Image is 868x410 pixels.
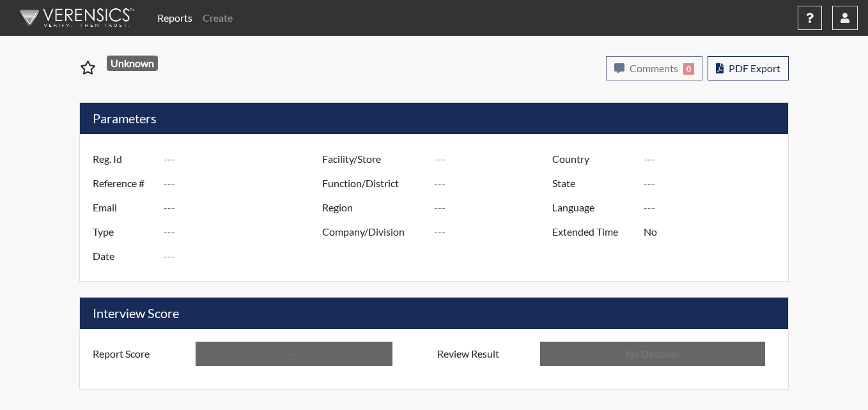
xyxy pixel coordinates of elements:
[428,342,540,366] label: Review Result
[630,62,678,74] span: Comments
[313,220,434,244] label: Company/Division
[543,147,644,171] label: Country
[644,147,785,171] input: ---
[164,195,325,220] input: ---
[83,147,164,171] label: Reg. Id
[434,195,555,220] input: ---
[313,171,434,195] label: Function/District
[434,147,555,171] input: ---
[644,220,785,244] input: ---
[83,342,196,366] label: Report Score
[644,171,785,195] input: ---
[196,342,392,366] input: ---
[107,56,159,71] span: Unknown
[152,5,198,31] a: Reports
[80,298,788,329] h5: Interview Score
[540,342,765,366] input: No Decision
[164,220,325,244] input: ---
[729,62,780,74] span: PDF Export
[83,244,164,268] label: Date
[198,5,238,31] a: Create
[164,244,325,268] input: ---
[164,171,325,195] input: ---
[164,147,325,171] input: ---
[434,220,555,244] input: ---
[83,220,164,244] label: Type
[313,147,434,171] label: Facility/Store
[683,63,694,75] span: 0
[708,56,789,80] button: PDF Export
[434,171,555,195] input: ---
[543,171,644,195] label: State
[644,195,785,220] input: ---
[80,103,788,134] h5: Parameters
[543,220,644,244] label: Extended Time
[83,171,164,195] label: Reference #
[606,56,702,80] button: Comments0
[83,195,164,220] label: Email
[313,195,434,220] label: Region
[543,195,644,220] label: Language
